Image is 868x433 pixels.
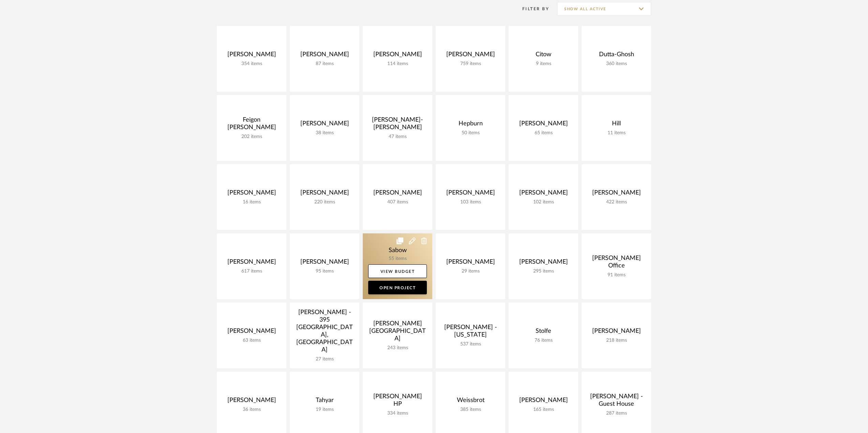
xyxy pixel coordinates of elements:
[295,61,354,67] div: 87 items
[368,51,427,61] div: [PERSON_NAME]
[514,51,573,61] div: Citow
[222,134,281,140] div: 202 items
[514,199,573,205] div: 102 items
[222,397,281,407] div: [PERSON_NAME]
[441,189,500,199] div: [PERSON_NAME]
[441,51,500,61] div: [PERSON_NAME]
[514,338,573,343] div: 76 items
[514,120,573,130] div: [PERSON_NAME]
[441,61,500,67] div: 759 items
[587,130,646,136] div: 11 items
[514,327,573,338] div: Stolfe
[222,338,281,343] div: 63 items
[295,51,354,61] div: [PERSON_NAME]
[295,120,354,130] div: [PERSON_NAME]
[441,258,500,268] div: [PERSON_NAME]
[441,341,500,347] div: 537 items
[514,258,573,268] div: [PERSON_NAME]
[587,254,646,272] div: [PERSON_NAME] Office
[441,199,500,205] div: 103 items
[587,393,646,411] div: [PERSON_NAME] - Guest House
[587,51,646,61] div: Dutta-Ghosh
[514,397,573,407] div: [PERSON_NAME]
[295,397,354,407] div: Tahyar
[295,199,354,205] div: 220 items
[368,189,427,199] div: [PERSON_NAME]
[514,130,573,136] div: 65 items
[368,199,427,205] div: 407 items
[441,324,500,341] div: [PERSON_NAME] - [US_STATE]
[295,258,354,268] div: [PERSON_NAME]
[368,264,427,278] a: View Budget
[587,61,646,67] div: 360 items
[222,51,281,61] div: [PERSON_NAME]
[222,189,281,199] div: [PERSON_NAME]
[368,411,427,416] div: 334 items
[441,120,500,130] div: Hepburn
[222,61,281,67] div: 354 items
[587,189,646,199] div: [PERSON_NAME]
[222,407,281,413] div: 36 items
[441,268,500,274] div: 29 items
[441,407,500,413] div: 385 items
[587,338,646,343] div: 218 items
[368,281,427,294] a: Open Project
[295,309,354,356] div: [PERSON_NAME] - 395 [GEOGRAPHIC_DATA], [GEOGRAPHIC_DATA]
[514,407,573,413] div: 165 items
[222,258,281,268] div: [PERSON_NAME]
[295,268,354,274] div: 95 items
[222,199,281,205] div: 16 items
[514,61,573,67] div: 9 items
[222,116,281,134] div: Feigon [PERSON_NAME]
[513,5,549,12] div: Filter By
[587,120,646,130] div: Hill
[514,189,573,199] div: [PERSON_NAME]
[368,320,427,345] div: [PERSON_NAME][GEOGRAPHIC_DATA]
[441,130,500,136] div: 50 items
[587,411,646,416] div: 287 items
[441,397,500,407] div: Weissbrot
[368,134,427,140] div: 47 items
[295,407,354,413] div: 19 items
[368,393,427,411] div: [PERSON_NAME] HP
[222,268,281,274] div: 617 items
[587,272,646,278] div: 91 items
[514,268,573,274] div: 295 items
[368,61,427,67] div: 114 items
[587,327,646,338] div: [PERSON_NAME]
[587,199,646,205] div: 422 items
[295,130,354,136] div: 38 items
[222,327,281,338] div: [PERSON_NAME]
[295,356,354,362] div: 27 items
[368,345,427,351] div: 243 items
[295,189,354,199] div: [PERSON_NAME]
[368,116,427,134] div: [PERSON_NAME]-[PERSON_NAME]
